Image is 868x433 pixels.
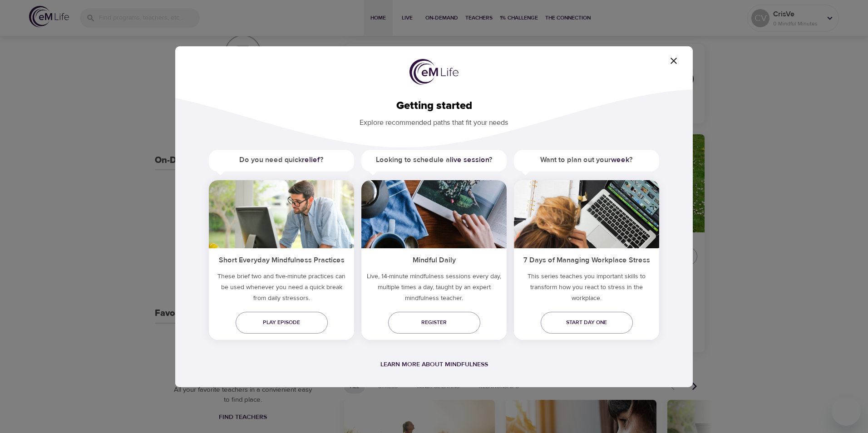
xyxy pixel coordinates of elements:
[209,248,354,271] h5: Short Everyday Mindfulness Practices
[514,271,659,307] p: This series teaches you important skills to transform how you react to stress in the workplace.
[361,150,507,170] h5: Looking to schedule a ?
[236,312,328,334] a: Play episode
[611,155,629,164] a: week
[450,155,489,164] a: live session
[209,180,354,248] img: ims
[243,318,321,327] span: Play episode
[190,99,678,113] h2: Getting started
[388,312,480,334] a: Register
[380,360,488,369] a: Learn more about mindfulness
[514,248,659,271] h5: 7 Days of Managing Workplace Stress
[361,271,507,307] p: Live, 14-minute mindfulness sessions every day, multiple times a day, taught by an expert mindful...
[302,155,320,164] a: relief
[209,150,354,170] h5: Do you need quick ?
[548,318,626,327] span: Start day one
[190,112,678,128] p: Explore recommended paths that fit your needs
[361,180,507,248] img: ims
[514,150,659,170] h5: Want to plan out your ?
[541,312,633,334] a: Start day one
[514,180,659,248] img: ims
[209,271,354,307] h5: These brief two and five-minute practices can be used whenever you need a quick break from daily ...
[361,248,507,271] h5: Mindful Daily
[395,318,473,327] span: Register
[409,59,459,85] img: logo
